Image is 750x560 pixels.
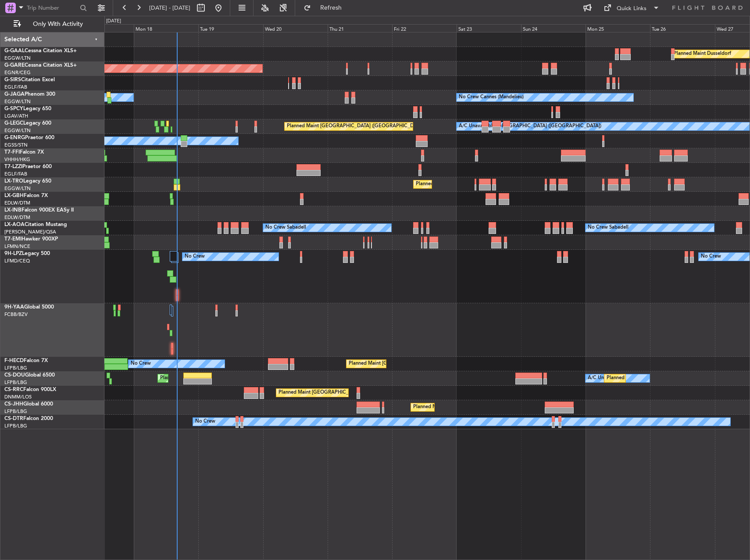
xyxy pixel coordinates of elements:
button: Only With Activity [10,17,95,31]
a: EGGW/LTN [4,185,31,192]
span: T7-EMI [4,237,21,242]
a: EGNR/CEG [4,69,31,76]
span: G-SIRS [4,77,21,83]
span: LX-INB [4,208,21,213]
a: 9H-YAAGlobal 5000 [4,305,54,310]
div: No Crew [131,357,151,370]
a: LFPB/LBG [4,365,27,371]
a: LX-TROLegacy 650 [4,179,51,184]
div: No Crew Sabadell [588,221,629,234]
div: Tue 19 [198,24,263,32]
a: EGGW/LTN [4,98,31,105]
span: 9H-YAA [4,305,24,310]
a: G-GARECessna Citation XLS+ [4,63,77,68]
div: No Crew [185,250,205,263]
span: [DATE] - [DATE] [149,4,190,12]
a: G-GAALCessna Citation XLS+ [4,48,77,54]
div: No Crew Sabadell [265,221,306,234]
div: Thu 21 [328,24,392,32]
a: VHHH/HKG [4,156,30,163]
a: EDLW/DTM [4,200,30,206]
div: No Crew [195,415,215,428]
span: G-GAAL [4,48,25,54]
a: LX-GBHFalcon 7X [4,193,48,198]
a: T7-EMIHawker 900XP [4,237,58,242]
a: LX-INBFalcon 900EX EASy II [4,208,74,213]
a: EGGW/LTN [4,127,31,134]
div: Mon 25 [586,24,650,32]
span: LX-TRO [4,179,23,184]
button: Quick Links [599,1,664,15]
span: CS-DOU [4,373,25,378]
a: G-ENRGPraetor 600 [4,135,54,140]
div: Planned Maint [GEOGRAPHIC_DATA] ([GEOGRAPHIC_DATA]) [279,386,417,399]
span: CS-DTR [4,416,23,421]
a: G-JAGAPhenom 300 [4,92,55,97]
span: LX-AOA [4,222,25,227]
span: T7-FFI [4,150,20,155]
div: Fri 22 [392,24,457,32]
span: G-JAGA [4,92,25,97]
a: LFPB/LBG [4,379,27,386]
a: CS-RRCFalcon 900LX [4,387,56,392]
span: 9H-LPZ [4,251,22,256]
span: G-ENRG [4,135,25,140]
span: Only With Activity [23,21,93,27]
a: LGAV/ATH [4,113,28,119]
a: EGSS/STN [4,142,28,148]
div: Sat 23 [457,24,521,32]
a: [PERSON_NAME]/QSA [4,229,56,235]
div: Sun 24 [521,24,586,32]
a: F-HECDFalcon 7X [4,358,48,363]
div: Quick Links [617,4,646,13]
div: A/C Unavailable [GEOGRAPHIC_DATA] ([GEOGRAPHIC_DATA]) [459,120,601,133]
a: T7-FFIFalcon 7X [4,150,44,155]
a: LX-AOACitation Mustang [4,222,67,227]
span: Refresh [313,5,350,11]
span: G-GARE [4,63,25,68]
a: G-LEGCLegacy 600 [4,121,51,126]
div: Planned Maint [GEOGRAPHIC_DATA] ([GEOGRAPHIC_DATA]) [349,357,487,370]
div: No Crew [701,250,721,263]
a: LFMD/CEQ [4,258,30,264]
div: [DATE] [106,18,121,25]
span: F-HECD [4,358,24,363]
a: T7-LZZIPraetor 600 [4,164,52,169]
a: EGGW/LTN [4,55,31,61]
div: Wed 20 [263,24,328,32]
span: LX-GBH [4,193,24,198]
a: G-SIRSCitation Excel [4,77,55,83]
div: Planned Maint [GEOGRAPHIC_DATA] ([GEOGRAPHIC_DATA]) [413,401,551,414]
span: CS-JHH [4,402,23,407]
span: CS-RRC [4,387,23,392]
a: CS-DTRFalcon 2000 [4,416,53,421]
a: DNMM/LOS [4,394,32,400]
a: EDLW/DTM [4,214,30,221]
a: EGLF/FAB [4,84,27,90]
a: LFPB/LBG [4,423,27,429]
input: Trip Number [27,1,77,14]
a: LFMN/NCE [4,243,30,250]
div: Mon 18 [134,24,198,32]
a: CS-DOUGlobal 6500 [4,373,55,378]
a: EGLF/FAB [4,171,27,177]
a: 9H-LPZLegacy 500 [4,251,50,256]
a: FCBB/BZV [4,311,28,318]
button: Refresh [300,1,352,15]
div: Planned Maint Dusseldorf [674,47,731,61]
div: Planned Maint [GEOGRAPHIC_DATA] ([GEOGRAPHIC_DATA]) [607,372,745,385]
div: Planned Maint [GEOGRAPHIC_DATA] ([GEOGRAPHIC_DATA]) [160,372,298,385]
div: Tue 26 [650,24,714,32]
a: CS-JHHGlobal 6000 [4,402,53,407]
span: T7-LZZI [4,164,22,169]
span: G-LEGC [4,121,23,126]
div: Planned Maint [GEOGRAPHIC_DATA] ([GEOGRAPHIC_DATA]) [287,120,425,133]
div: A/C Unavailable [588,372,624,385]
a: LFPB/LBG [4,408,27,415]
span: G-SPCY [4,106,23,111]
a: G-SPCYLegacy 650 [4,106,51,111]
div: Planned Maint [GEOGRAPHIC_DATA] ([GEOGRAPHIC_DATA]) [416,178,554,191]
div: No Crew Cannes (Mandelieu) [459,91,524,104]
